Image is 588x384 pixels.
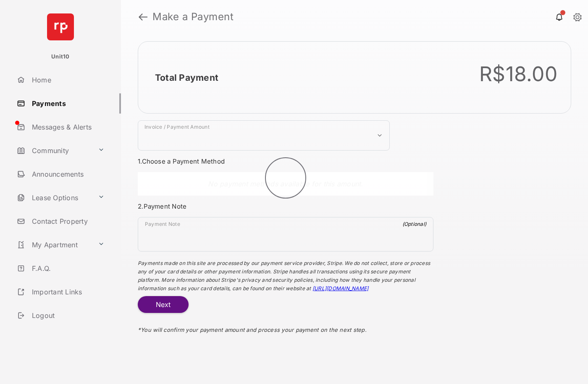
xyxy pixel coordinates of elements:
[138,202,433,210] h3: 2. Payment Note
[13,117,121,137] a: Messages & Alerts
[312,285,368,291] a: [URL][DOMAIN_NAME]
[13,258,121,278] a: F.A.Q.
[13,188,94,208] a: Lease Options
[51,53,70,61] p: Unit10
[13,211,121,231] a: Contact Property
[13,164,121,184] a: Announcements
[138,260,430,291] span: Payments made on this site are processed by our payment service provider, Stripe. We do not colle...
[479,62,557,86] div: R$18.00
[13,305,121,326] a: Logout
[47,13,74,40] img: svg+xml;base64,PHN2ZyB4bWxucz0iaHR0cDovL3d3dy53My5vcmcvMjAwMC9zdmciIHdpZHRoPSI2NCIgaGVpZ2h0PSI2NC...
[155,72,218,83] h2: Total Payment
[138,313,433,342] div: * You will confirm your payment amount and process your payment on the next step.
[152,12,234,22] strong: Make a Payment
[13,235,94,255] a: My Apartment
[13,140,94,161] a: Community
[13,282,108,302] a: Important Links
[138,157,433,165] h3: 1. Choose a Payment Method
[13,70,121,90] a: Home
[138,296,189,313] button: Next
[13,93,121,114] a: Payments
